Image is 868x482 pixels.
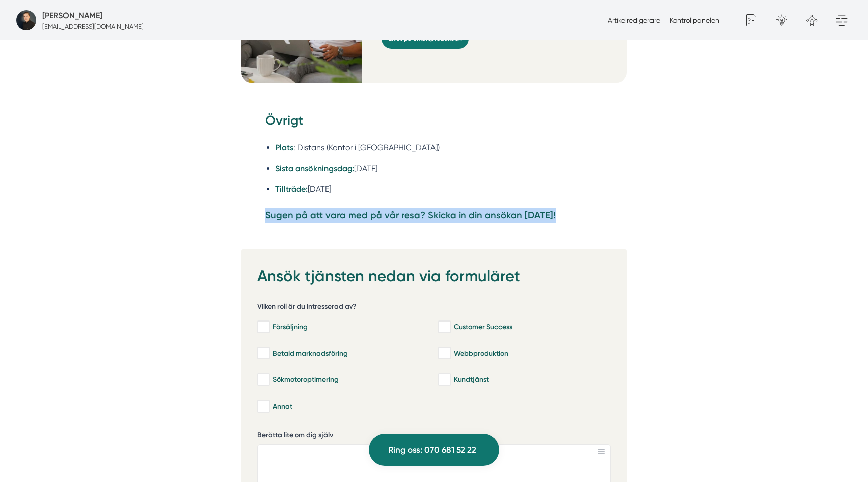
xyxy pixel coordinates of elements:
[369,434,499,466] a: Ring oss: 070 681 52 22
[275,164,354,173] strong: Sista ansökningsdag:
[275,183,603,195] li: [DATE]
[257,265,611,293] h2: Ansök tjänsten nedan via formuläret
[438,348,450,358] input: Webbproduktion
[257,302,357,314] h5: Vilken roll är du intresserad av?
[257,430,611,443] label: Berätta lite om dig själv
[257,322,269,332] input: Försäljning
[388,443,476,457] span: Ring oss: 070 681 52 22
[438,322,450,332] input: Customer Success
[438,375,450,385] input: Kundtjänst
[265,210,556,221] strong: Sugen på att vara med på vår resa? Skicka in din ansökan [DATE]!
[670,16,719,24] a: Kontrollpanelen
[257,401,269,412] input: Annat
[275,141,603,154] li: : Distans (Kontor i [GEOGRAPHIC_DATA])
[275,143,293,152] strong: Plats
[16,10,36,30] img: foretagsbild-pa-smartproduktion-ett-foretag-i-dalarnas-lan-2023.jpg
[257,348,269,358] input: Betald marknadsföring
[265,112,603,135] h3: Övrigt
[42,22,144,31] p: [EMAIL_ADDRESS][DOMAIN_NAME]
[275,162,603,175] li: [DATE]
[257,375,269,385] input: Sökmotoroptimering
[42,9,102,22] h5: Super Administratör
[275,184,308,194] strong: Tillträde:
[608,16,660,24] a: Artikelredigerare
